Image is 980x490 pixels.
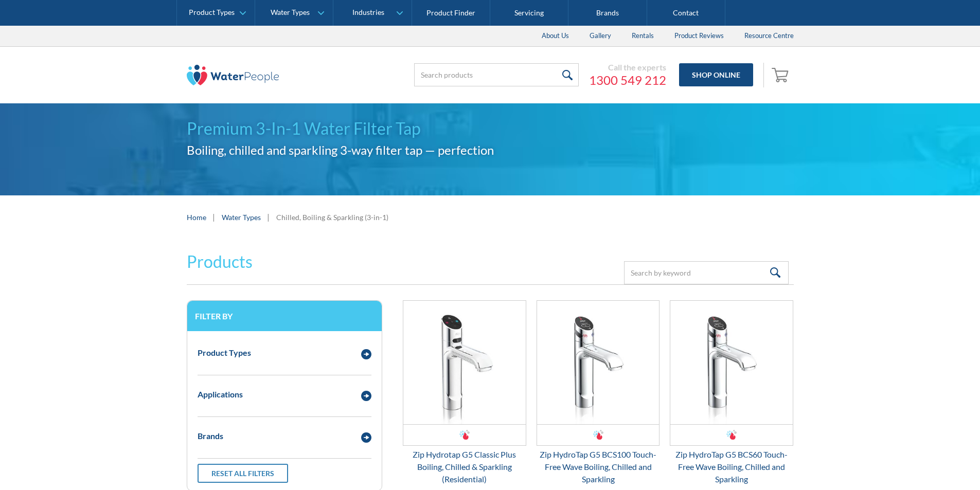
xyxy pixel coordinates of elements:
a: Zip HydroTap G5 BCS60 Touch-Free Wave Boiling, Chilled and SparklingZip HydroTap G5 BCS60 Touch-F... [670,300,793,485]
a: 1300 549 212 [589,72,666,88]
img: Zip HydroTap G5 BCS60 Touch-Free Wave Boiling, Chilled and Sparkling [670,301,793,424]
a: Home [187,212,206,223]
div: Call the experts [589,62,666,72]
div: Product Types [189,8,235,17]
div: Product Types [198,347,251,359]
h1: Premium 3-In-1 Water Filter Tap [187,116,794,141]
a: Zip HydroTap G5 BCS100 Touch-Free Wave Boiling, Chilled and SparklingZip HydroTap G5 BCS100 Touch... [537,300,660,485]
a: Reset all filters [198,464,288,483]
img: The Water People [187,65,279,85]
div: Zip HydroTap G5 BCS60 Touch-Free Wave Boiling, Chilled and Sparkling [670,448,793,485]
div: Zip HydroTap G5 BCS100 Touch-Free Wave Boiling, Chilled and Sparkling [537,448,660,485]
div: Zip Hydrotap G5 Classic Plus Boiling, Chilled & Sparkling (Residential) [403,448,526,485]
a: Resource Centre [734,26,804,46]
div: Chilled, Boiling & Sparkling (3-in-1) [276,212,388,223]
a: Shop Online [679,63,753,86]
iframe: podium webchat widget bubble [877,439,980,490]
img: shopping cart [772,66,791,83]
a: About Us [531,26,579,46]
a: Rentals [621,26,664,46]
a: Gallery [579,26,621,46]
h2: Boiling, chilled and sparkling 3-way filter tap — perfection [187,141,794,159]
input: Search products [414,63,579,86]
div: | [266,211,271,223]
img: Zip Hydrotap G5 Classic Plus Boiling, Chilled & Sparkling (Residential) [403,301,526,424]
a: Open cart [769,63,794,87]
img: Zip HydroTap G5 BCS100 Touch-Free Wave Boiling, Chilled and Sparkling [537,301,660,424]
a: Product Reviews [664,26,734,46]
input: Search by keyword [624,261,789,284]
h3: Filter by [195,311,374,321]
div: Water Types [271,8,310,17]
a: Water Types [222,212,261,223]
div: Brands [198,430,223,442]
div: Applications [198,388,243,401]
div: Industries [352,8,384,17]
a: Zip Hydrotap G5 Classic Plus Boiling, Chilled & Sparkling (Residential)Zip Hydrotap G5 Classic Pl... [403,300,526,485]
h2: Products [187,249,253,274]
div: | [211,211,217,223]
